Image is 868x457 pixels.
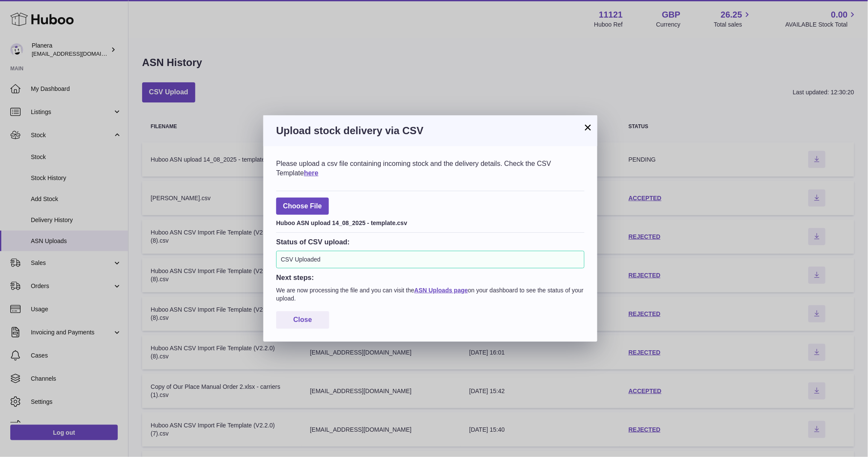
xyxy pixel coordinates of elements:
[304,169,319,177] a: here
[276,124,585,138] h3: Upload stock delivery via CSV
[276,237,585,247] h3: Status of CSV upload:
[583,122,593,132] button: ×
[293,316,312,323] span: Close
[276,286,585,303] p: We are now processing the file and you can visit the on your dashboard to see the status of your ...
[276,273,585,282] h3: Next steps:
[415,287,468,294] a: ASN Uploads page
[276,251,585,268] div: CSV Uploaded
[276,159,585,177] div: Please upload a csv file containing incoming stock and the delivery details. Check the CSV Template
[276,311,329,329] button: Close
[276,198,329,215] span: Choose File
[276,217,585,227] div: Huboo ASN upload 14_08_2025 - template.csv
